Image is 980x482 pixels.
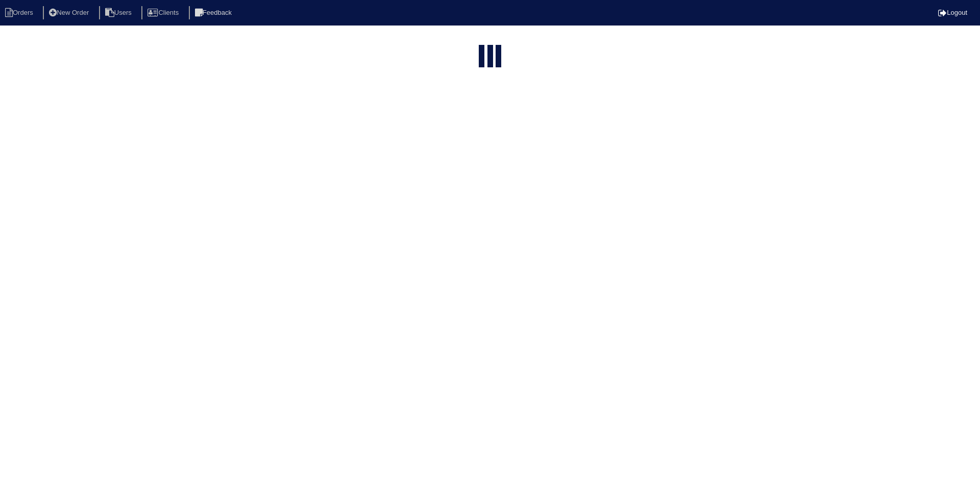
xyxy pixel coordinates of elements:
a: Logout [938,9,967,16]
a: New Order [43,9,97,16]
li: Feedback [189,6,240,20]
li: Users [99,6,140,20]
a: Clients [141,9,187,16]
div: loading... [487,45,493,72]
li: Clients [141,6,187,20]
a: Users [99,9,140,16]
li: New Order [43,6,97,20]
